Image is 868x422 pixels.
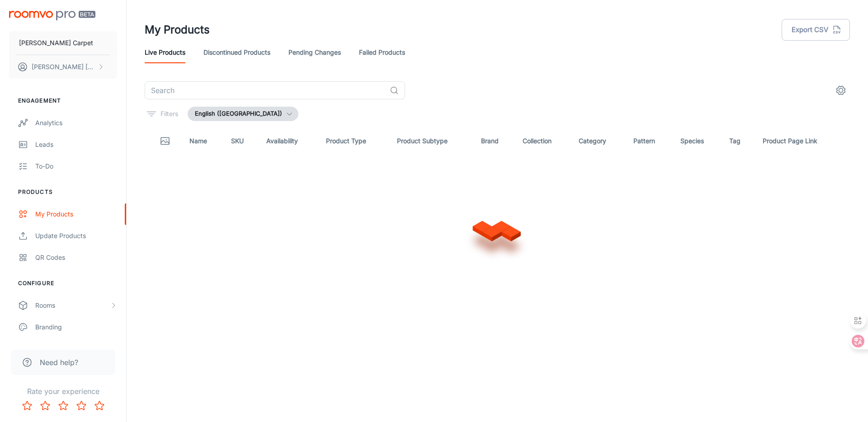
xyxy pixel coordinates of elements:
th: Brand [474,128,515,154]
button: [PERSON_NAME] Carpet [9,31,117,55]
button: Rate 2 star [36,397,54,415]
div: Update Products [35,231,117,241]
p: [PERSON_NAME] [PERSON_NAME] [32,62,95,72]
button: English ([GEOGRAPHIC_DATA]) [188,107,298,121]
th: Tag [722,128,755,154]
p: [PERSON_NAME] Carpet [19,38,93,48]
a: Failed Products [359,42,405,63]
div: To-do [35,161,117,171]
div: Leads [35,140,117,150]
div: QR Codes [35,253,117,263]
img: Roomvo PRO Beta [9,11,95,20]
th: Category [571,128,626,154]
a: Pending Changes [288,42,341,63]
div: Analytics [35,118,117,128]
p: Rate your experience [7,386,119,397]
button: Rate 1 star [18,397,36,415]
button: Export CSV [782,19,850,41]
th: Product Page Link [755,128,850,154]
th: Product Type [319,128,390,154]
svg: Thumbnail [160,136,170,146]
th: Name [182,128,224,154]
th: Product Subtype [390,128,474,154]
th: SKU [224,128,259,154]
h1: My Products [145,22,210,38]
th: Collection [515,128,571,154]
button: Rate 3 star [54,397,72,415]
div: My Products [35,209,117,219]
button: Rate 4 star [72,397,90,415]
div: Rooms [35,300,110,310]
th: Species [673,128,722,154]
th: Pattern [626,128,673,154]
div: Branding [35,322,117,332]
a: Live Products [145,42,185,63]
a: Discontinued Products [203,42,270,63]
button: Rate 5 star [90,397,108,415]
input: Search [145,81,386,99]
button: [PERSON_NAME] [PERSON_NAME] [9,55,117,79]
th: Availability [259,128,319,154]
span: Need help? [40,357,78,368]
button: settings [832,81,850,99]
